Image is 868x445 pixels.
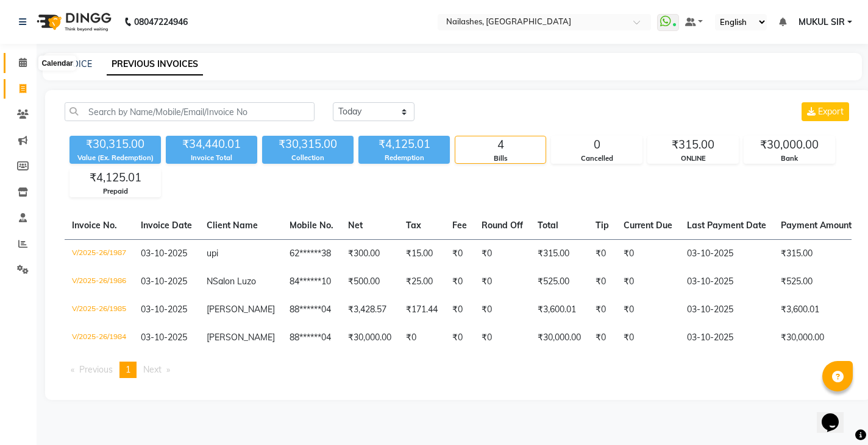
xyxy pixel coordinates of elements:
div: Collection [262,153,354,163]
span: Invoice Date [141,220,192,231]
td: ₹0 [616,324,680,352]
div: Redemption [358,153,450,163]
span: Previous [79,364,113,375]
td: ₹3,428.57 [341,296,399,324]
div: 0 [552,136,642,153]
span: MUKUL SIR [799,16,845,29]
div: Calendar [38,56,76,71]
span: Mobile No. [290,220,333,231]
span: Tip [596,220,609,231]
span: 03-10-2025 [141,276,187,287]
td: ₹0 [616,268,680,296]
span: [PERSON_NAME] [207,304,275,315]
td: ₹0 [474,296,530,324]
td: ₹15.00 [399,239,445,268]
td: V/2025-26/1984 [65,324,133,352]
td: ₹0 [399,324,445,352]
div: ₹34,440.01 [166,136,257,153]
td: V/2025-26/1987 [65,239,133,268]
b: 08047224946 [134,5,188,39]
td: ₹300.00 [341,239,399,268]
div: ₹30,315.00 [69,136,161,153]
span: Last Payment Date [687,220,766,231]
span: Fee [452,220,467,231]
div: Cancelled [552,153,642,164]
td: ₹0 [445,324,474,352]
td: ₹0 [474,324,530,352]
div: Bills [455,153,546,164]
span: Payment Amount [781,220,860,231]
span: Invoice No. [72,220,117,231]
td: ₹0 [588,324,616,352]
span: Next [143,364,162,375]
nav: Pagination [65,362,852,378]
div: Value (Ex. Redemption) [69,153,161,163]
span: Client Name [207,220,258,231]
td: ₹0 [588,268,616,296]
span: Export [818,106,844,117]
td: ₹525.00 [774,268,867,296]
div: ₹4,125.01 [358,136,450,153]
div: 4 [455,136,546,153]
span: NSalon Luzo [207,276,256,287]
td: V/2025-26/1986 [65,268,133,296]
td: ₹0 [474,268,530,296]
td: ₹315.00 [774,239,867,268]
span: 1 [126,364,130,375]
iframe: chat widget [817,396,856,433]
div: ₹30,315.00 [262,136,354,153]
td: ₹500.00 [341,268,399,296]
td: ₹3,600.01 [774,296,867,324]
td: 03-10-2025 [680,239,774,268]
td: ₹30,000.00 [530,324,588,352]
td: 03-10-2025 [680,296,774,324]
td: ₹30,000.00 [341,324,399,352]
div: ₹4,125.01 [70,169,160,186]
td: ₹0 [588,239,616,268]
span: upi [207,248,218,259]
span: Round Off [482,220,523,231]
span: 03-10-2025 [141,332,187,343]
span: 03-10-2025 [141,248,187,259]
td: 03-10-2025 [680,324,774,352]
span: Total [538,220,558,231]
span: Current Due [624,220,672,231]
div: ₹30,000.00 [744,136,834,153]
td: ₹30,000.00 [774,324,867,352]
div: Invoice Total [166,153,257,163]
div: Bank [744,153,834,164]
td: ₹315.00 [530,239,588,268]
span: Net [348,220,363,231]
button: Export [802,102,849,121]
td: ₹0 [445,268,474,296]
td: ₹525.00 [530,268,588,296]
td: ₹0 [474,239,530,268]
td: ₹0 [616,296,680,324]
span: [PERSON_NAME] [207,332,275,343]
td: ₹25.00 [399,268,445,296]
td: ₹0 [445,239,474,268]
div: ₹315.00 [648,136,738,153]
span: Tax [406,220,421,231]
td: ₹171.44 [399,296,445,324]
td: ₹0 [616,239,680,268]
div: Prepaid [70,186,160,197]
a: PREVIOUS INVOICES [107,54,203,75]
td: ₹3,600.01 [530,296,588,324]
td: V/2025-26/1985 [65,296,133,324]
td: ₹0 [445,296,474,324]
span: 03-10-2025 [141,304,187,315]
div: ONLINE [648,153,738,164]
img: logo [31,5,115,39]
td: 03-10-2025 [680,268,774,296]
input: Search by Name/Mobile/Email/Invoice No [65,102,315,121]
td: ₹0 [588,296,616,324]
